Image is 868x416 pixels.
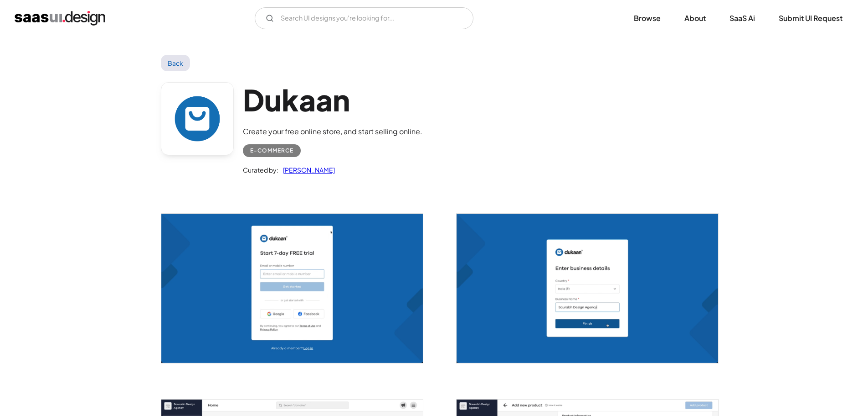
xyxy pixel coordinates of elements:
[161,214,423,363] img: 63d4ff4748a32c01c62fd50a_Dukaan%20Signup.png
[768,8,853,28] a: Submit UI Request
[278,164,335,175] a: [PERSON_NAME]
[457,214,718,363] img: 63d4ff4948a3f92120e97e91_Dukaan%20-%20Enter%20Business%20Details.png
[250,145,293,156] div: E-commerce
[243,126,422,137] div: Create your free online store, and start selling online.
[255,7,473,29] form: Email Form
[673,8,717,28] a: About
[243,164,278,175] div: Curated by:
[161,214,423,363] a: open lightbox
[623,8,672,28] a: Browse
[719,8,766,28] a: SaaS Ai
[255,7,473,29] input: Search UI designs you're looking for...
[243,82,422,117] h1: Dukaan
[15,11,105,26] a: home
[161,55,190,71] a: Back
[457,214,718,363] a: open lightbox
